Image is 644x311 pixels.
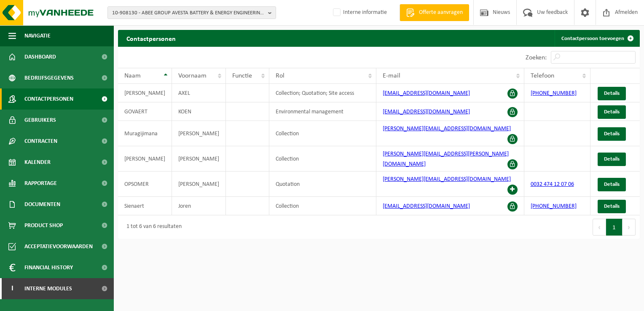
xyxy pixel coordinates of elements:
td: KOEN [172,102,226,121]
td: Quotation [269,172,376,197]
span: I [8,278,16,299]
span: Offerte aanvragen [417,8,465,17]
span: Financial History [24,257,73,278]
a: [EMAIL_ADDRESS][DOMAIN_NAME] [383,203,470,209]
span: Details [604,156,620,162]
span: Navigatie [24,25,51,46]
label: Interne informatie [331,6,387,19]
a: Details [598,178,626,191]
td: [PERSON_NAME] [172,121,226,146]
button: 1 [606,219,623,236]
a: [PHONE_NUMBER] [531,90,577,97]
span: Interne modules [24,278,72,299]
span: Details [604,131,620,137]
td: GOVAERT [118,102,172,121]
a: Offerte aanvragen [400,4,469,21]
span: Gebruikers [24,110,56,131]
a: 0032 474 12 07 06 [531,181,574,188]
td: [PERSON_NAME] [118,146,172,172]
span: 10-908130 - ABEE GROUP AVESTA BATTERY & ENERGY ENGINEERING - NINOVE [112,7,265,19]
td: Collection [269,146,376,172]
span: Acceptatievoorwaarden [24,236,93,257]
span: E-mail [383,72,400,79]
span: Rapportage [24,173,57,194]
a: [PHONE_NUMBER] [531,203,577,209]
td: Environmental management [269,102,376,121]
td: OPSOMER [118,172,172,197]
span: Details [604,204,620,209]
a: Contactpersoon toevoegen [555,30,639,47]
span: Rol [276,72,284,79]
button: 10-908130 - ABEE GROUP AVESTA BATTERY & ENERGY ENGINEERING - NINOVE [107,6,276,19]
span: Voornaam [178,72,207,79]
span: Kalender [24,152,51,173]
span: Bedrijfsgegevens [24,67,74,88]
span: Details [604,109,620,115]
span: Contracten [24,131,57,152]
a: Details [598,200,626,213]
td: Joren [172,197,226,215]
h2: Contactpersonen [118,30,184,46]
span: Details [604,182,620,187]
a: [EMAIL_ADDRESS][DOMAIN_NAME] [383,109,470,115]
a: Details [598,87,626,100]
a: Details [598,153,626,166]
td: Collection [269,197,376,215]
span: Contactpersonen [24,88,73,110]
td: Sienaert [118,197,172,215]
td: [PERSON_NAME] [118,84,172,102]
td: AXEL [172,84,226,102]
span: Dashboard [24,46,56,67]
label: Zoeken: [526,54,547,61]
a: Details [598,105,626,119]
button: Next [623,219,636,236]
span: Functie [232,72,252,79]
a: Details [598,127,626,141]
a: [PERSON_NAME][EMAIL_ADDRESS][DOMAIN_NAME] [383,176,511,182]
span: Product Shop [24,215,63,236]
td: [PERSON_NAME] [172,146,226,172]
a: [EMAIL_ADDRESS][DOMAIN_NAME] [383,90,470,97]
div: 1 tot 6 van 6 resultaten [122,220,182,235]
span: Details [604,91,620,96]
span: Documenten [24,194,60,215]
td: Muragijimana [118,121,172,146]
span: Naam [124,72,141,79]
a: [PERSON_NAME][EMAIL_ADDRESS][PERSON_NAME][DOMAIN_NAME] [383,151,509,167]
span: Telefoon [531,72,554,79]
td: Collection [269,121,376,146]
button: Previous [593,219,606,236]
td: Collection; Quotation; Site access [269,84,376,102]
a: [PERSON_NAME][EMAIL_ADDRESS][DOMAIN_NAME] [383,126,511,132]
td: [PERSON_NAME] [172,172,226,197]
